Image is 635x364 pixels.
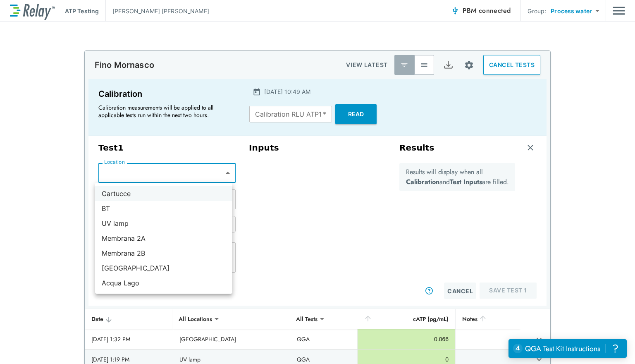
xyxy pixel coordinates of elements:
iframe: Resource center [508,339,627,358]
li: [GEOGRAPHIC_DATA] [95,261,232,275]
li: Acqua Lago [95,275,232,290]
li: Membrana 2B [95,246,232,261]
li: Membrana 2A [95,231,232,246]
li: UV lamp [95,216,232,231]
li: BT [95,201,232,216]
li: Cartucce [95,186,232,201]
